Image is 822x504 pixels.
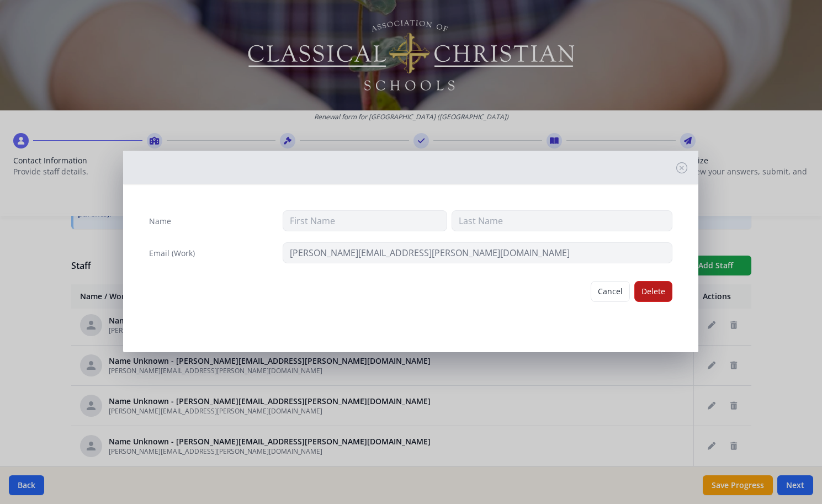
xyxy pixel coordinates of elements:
label: Email (Work) [149,248,195,259]
input: Last Name [452,210,672,231]
input: First Name [283,210,447,231]
button: Cancel [591,281,630,302]
label: Name [149,216,171,227]
button: Delete [634,281,672,302]
input: contact@site.com [283,242,672,263]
